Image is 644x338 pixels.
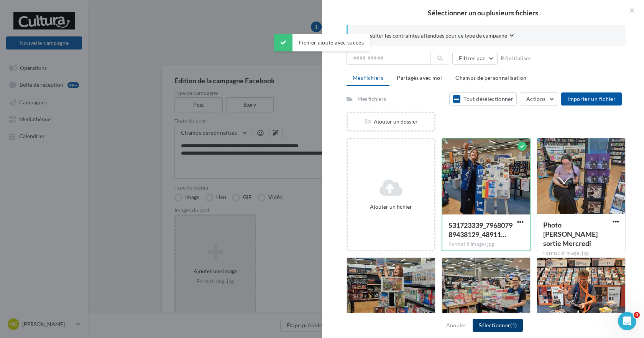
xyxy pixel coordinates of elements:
span: Mes fichiers [353,74,383,81]
span: Photo Fanny sortie Mercredi [543,221,598,247]
span: Actions [526,96,545,102]
span: (1) [510,322,517,328]
span: Partagés avec moi [397,74,442,81]
span: 4 [634,312,640,318]
button: Annuler [443,321,470,330]
div: Mes fichiers [357,95,386,103]
button: Filtrer par [452,52,498,65]
button: Consulter les contraintes attendues pour ce type de campagne [360,31,514,41]
span: Champs de personnalisation [455,74,526,81]
button: Tout désélectionner [449,92,517,106]
button: Réinitialiser [498,54,534,63]
h2: Sélectionner un ou plusieurs fichiers [334,9,632,16]
div: Ajouter un dossier [348,118,434,125]
button: Sélectionner(1) [473,319,523,332]
div: Format d'image: jpg [543,250,619,257]
button: Importer un fichier [561,92,622,106]
div: Ajouter un fichier [351,203,431,211]
span: 531723339_796807989438129_4891170426234557311_n [449,221,513,239]
span: Importer un fichier [567,96,616,102]
iframe: Intercom live chat [618,312,636,330]
span: Consulter les contraintes attendues pour ce type de campagne [360,32,507,40]
div: Format d'image: jpg [449,241,524,248]
button: Actions [520,92,558,106]
div: Fichier ajouté avec succès [274,34,370,51]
